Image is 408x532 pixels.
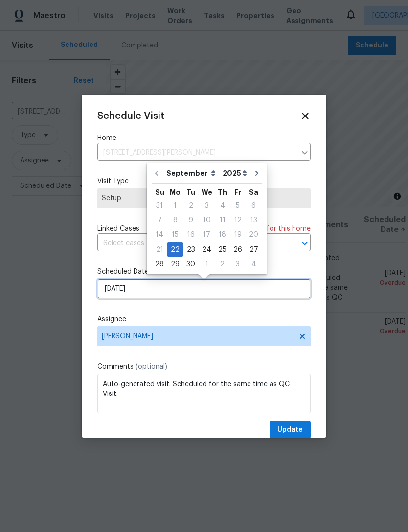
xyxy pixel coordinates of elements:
[152,198,167,213] div: Sun Aug 31 2025
[97,111,164,121] span: Schedule Visit
[170,189,181,196] abbr: Monday
[234,189,241,196] abbr: Friday
[215,257,230,271] div: 2
[202,189,212,196] abbr: Wednesday
[246,198,262,213] div: Sat Sep 06 2025
[230,228,246,242] div: Fri Sep 19 2025
[136,363,167,370] span: (optional)
[183,242,199,257] div: Tue Sep 23 2025
[183,199,199,212] div: 2
[183,228,199,242] div: 16
[220,166,249,181] select: Year
[249,189,258,196] abbr: Saturday
[199,198,215,213] div: Wed Sep 03 2025
[300,111,311,121] span: Close
[246,257,262,271] div: 4
[215,213,230,227] div: 11
[97,362,311,371] label: Comments
[230,213,246,228] div: Fri Sep 12 2025
[155,189,164,196] abbr: Sunday
[97,133,311,143] label: Home
[152,213,167,228] div: Sun Sep 07 2025
[215,198,230,213] div: Thu Sep 04 2025
[152,213,167,227] div: 7
[167,228,183,242] div: 15
[199,257,215,271] div: 1
[167,243,183,256] div: 22
[167,228,183,242] div: Mon Sep 15 2025
[149,163,164,183] button: Go to previous month
[246,213,262,227] div: 13
[199,243,215,256] div: 24
[246,228,262,242] div: 20
[215,228,230,242] div: Thu Sep 18 2025
[97,145,296,161] input: Enter in an address
[167,198,183,213] div: Mon Sep 01 2025
[183,243,199,256] div: 23
[199,228,215,242] div: 17
[246,243,262,256] div: 27
[167,257,183,271] div: 29
[199,199,215,212] div: 3
[230,257,246,271] div: 3
[97,267,311,277] label: Scheduled Date
[97,224,139,233] span: Linked Cases
[167,199,183,212] div: 1
[246,213,262,228] div: Sat Sep 13 2025
[246,228,262,242] div: Sat Sep 20 2025
[199,213,215,228] div: Wed Sep 10 2025
[183,257,199,271] div: 30
[97,374,311,413] textarea: Auto-generated visit. Scheduled for the same time as QC Visit.
[199,213,215,227] div: 10
[215,243,230,256] div: 25
[167,213,183,228] div: Mon Sep 08 2025
[277,424,303,436] span: Update
[152,242,167,257] div: Sun Sep 21 2025
[230,199,246,212] div: 5
[183,213,199,228] div: Tue Sep 09 2025
[215,213,230,228] div: Thu Sep 11 2025
[183,213,199,227] div: 9
[230,228,246,242] div: 19
[152,228,167,242] div: Sun Sep 14 2025
[215,257,230,272] div: Thu Oct 02 2025
[152,257,167,272] div: Sun Sep 28 2025
[218,189,227,196] abbr: Thursday
[246,242,262,257] div: Sat Sep 27 2025
[152,228,167,242] div: 14
[270,421,311,439] button: Update
[164,166,220,181] select: Month
[249,163,264,183] button: Go to next month
[102,332,294,340] span: [PERSON_NAME]
[102,193,306,203] span: Setup
[167,213,183,227] div: 8
[183,198,199,213] div: Tue Sep 02 2025
[230,213,246,227] div: 12
[186,189,195,196] abbr: Tuesday
[230,198,246,213] div: Fri Sep 05 2025
[183,257,199,272] div: Tue Sep 30 2025
[230,243,246,256] div: 26
[246,257,262,272] div: Sat Oct 04 2025
[230,257,246,272] div: Fri Oct 03 2025
[246,199,262,212] div: 6
[183,228,199,242] div: Tue Sep 16 2025
[199,228,215,242] div: Wed Sep 17 2025
[167,257,183,272] div: Mon Sep 29 2025
[152,243,167,256] div: 21
[97,176,311,186] label: Visit Type
[97,279,311,299] input: M/D/YYYY
[152,199,167,212] div: 31
[167,242,183,257] div: Mon Sep 22 2025
[97,236,283,251] input: Select cases
[199,242,215,257] div: Wed Sep 24 2025
[215,242,230,257] div: Thu Sep 25 2025
[215,228,230,242] div: 18
[230,242,246,257] div: Fri Sep 26 2025
[152,257,167,271] div: 28
[215,199,230,212] div: 4
[199,257,215,272] div: Wed Oct 01 2025
[97,314,311,324] label: Assignee
[298,236,312,250] button: Open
